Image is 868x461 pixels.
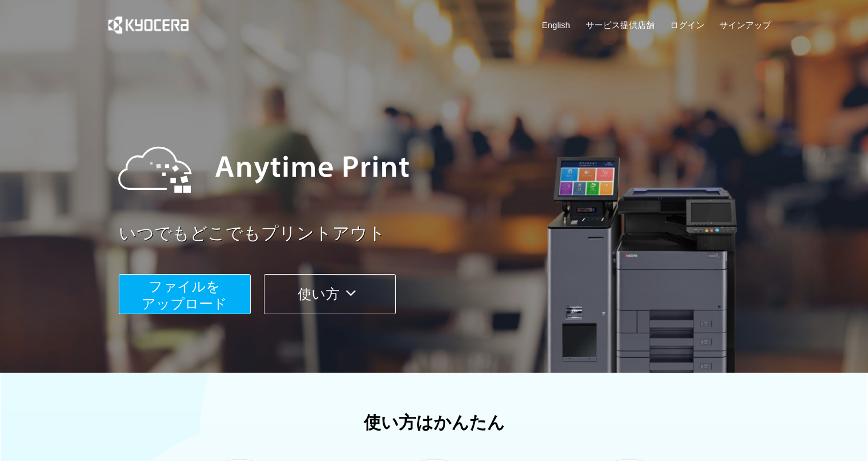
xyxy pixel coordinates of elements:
button: ファイルを​​アップロード [119,274,251,314]
button: 使い方 [264,274,396,314]
a: いつでもどこでもプリントアウト [119,221,779,246]
span: ファイルを ​​アップロード [142,279,227,311]
a: サービス提供店舗 [586,19,655,31]
a: ログイン [670,19,704,31]
a: English [542,19,570,31]
a: サインアップ [719,19,771,31]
